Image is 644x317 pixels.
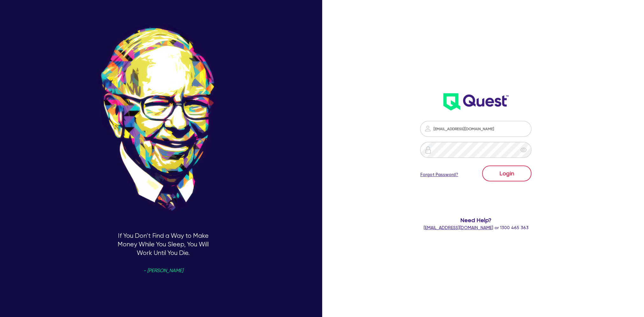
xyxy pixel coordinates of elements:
img: icon-password [424,146,432,154]
input: Email address [420,121,531,137]
span: Need Help? [389,216,563,224]
img: icon-password [424,125,432,132]
a: [EMAIL_ADDRESS][DOMAIN_NAME] [423,225,493,230]
a: Forgot Password? [420,171,458,178]
img: wH2k97JdezQIQAAAABJRU5ErkJggg== [443,93,509,110]
span: or 1300 465 363 [423,225,528,230]
span: eye [520,147,527,153]
span: - [PERSON_NAME] [143,268,183,273]
button: Login [482,166,531,181]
